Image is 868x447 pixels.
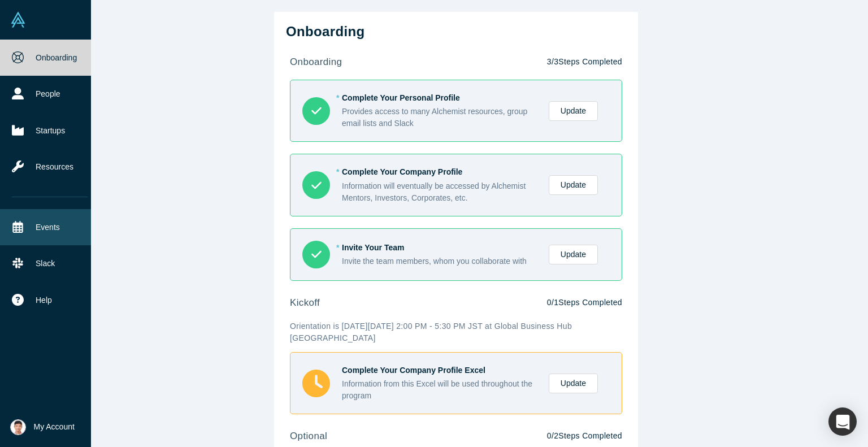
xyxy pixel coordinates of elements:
[36,294,52,306] span: Help
[342,242,537,254] div: Invite Your Team
[547,297,622,309] p: 0 / 1 Steps Completed
[290,431,327,441] strong: optional
[290,297,320,308] strong: kickoff
[286,24,626,40] h2: Onboarding
[342,180,537,204] div: Information will eventually be accessed by Alchemist Mentors, Investors, Corporates, etc.
[342,378,537,402] div: Information from this Excel will be used throughout the program
[290,57,342,67] strong: onboarding
[342,255,537,267] div: Invite the team members, whom you collaborate with
[290,322,572,342] span: Orientation is [DATE][DATE] 2:00 PM - 5:30 PM JST at Global Business Hub [GEOGRAPHIC_DATA]
[549,101,598,121] a: Update
[549,175,598,195] a: Update
[342,364,537,376] div: Complete Your Company Profile Excel
[34,421,75,433] span: My Account
[10,419,75,435] button: My Account
[549,245,598,264] a: Update
[547,430,622,442] p: 0 / 2 Steps Completed
[342,166,537,178] div: Complete Your Company Profile
[342,106,537,129] div: Provides access to many Alchemist resources, group email lists and Slack
[547,56,622,68] p: 3 / 3 Steps Completed
[10,419,26,435] img: Gi Hoon Yang's Account
[342,92,537,104] div: Complete Your Personal Profile
[10,12,26,28] img: Alchemist Vault Logo
[549,374,598,393] a: Update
